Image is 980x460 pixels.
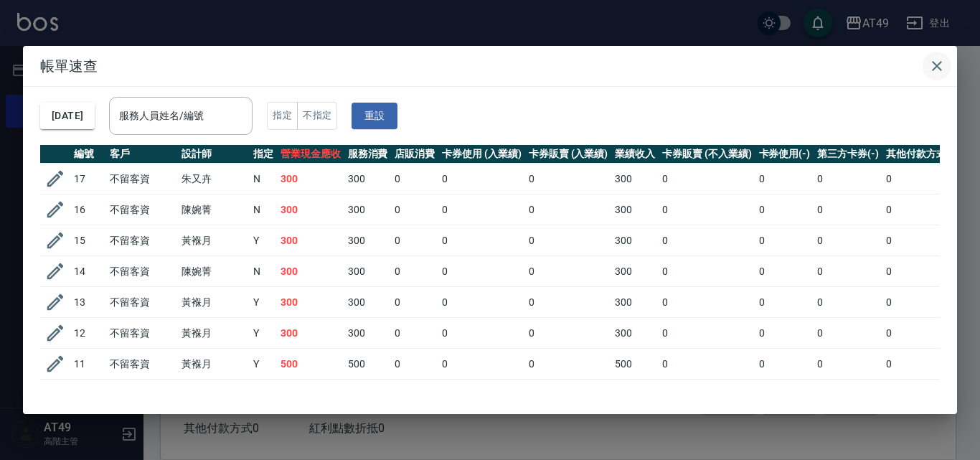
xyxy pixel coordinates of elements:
[814,287,882,318] td: 0
[882,256,961,287] td: 0
[23,46,957,86] h2: 帳單速查
[277,349,344,380] td: 500
[755,194,814,225] td: 0
[344,349,392,380] td: 500
[277,164,344,194] td: 300
[755,380,814,410] td: 0
[178,287,250,318] td: 黃褓月
[267,102,298,130] button: 指定
[755,287,814,318] td: 0
[755,349,814,380] td: 0
[391,145,438,164] th: 店販消費
[250,287,277,318] td: Y
[70,194,106,225] td: 16
[659,256,755,287] td: 0
[659,318,755,349] td: 0
[344,225,392,256] td: 300
[70,380,106,410] td: 10
[611,145,659,164] th: 業績收入
[106,145,178,164] th: 客戶
[352,103,397,129] button: 重設
[250,194,277,225] td: N
[178,256,250,287] td: 陳婉菁
[814,145,882,164] th: 第三方卡券(-)
[814,225,882,256] td: 0
[106,194,178,225] td: 不留客資
[70,349,106,380] td: 11
[814,380,882,410] td: 0
[250,349,277,380] td: Y
[755,225,814,256] td: 0
[106,256,178,287] td: 不留客資
[755,318,814,349] td: 0
[525,225,612,256] td: 0
[106,380,178,410] td: 不留客資
[277,256,344,287] td: 300
[525,380,612,410] td: 0
[344,287,392,318] td: 300
[611,287,659,318] td: 300
[250,145,277,164] th: 指定
[106,164,178,194] td: 不留客資
[70,225,106,256] td: 15
[106,225,178,256] td: 不留客資
[755,145,814,164] th: 卡券使用(-)
[755,164,814,194] td: 0
[659,380,755,410] td: 0
[250,380,277,410] td: Y
[106,349,178,380] td: 不留客資
[250,256,277,287] td: N
[438,225,525,256] td: 0
[882,225,961,256] td: 0
[814,256,882,287] td: 0
[525,287,612,318] td: 0
[438,256,525,287] td: 0
[611,318,659,349] td: 300
[277,287,344,318] td: 300
[391,349,438,380] td: 0
[344,256,392,287] td: 300
[882,380,961,410] td: 0
[178,318,250,349] td: 黃褓月
[391,225,438,256] td: 0
[882,318,961,349] td: 0
[882,194,961,225] td: 0
[178,349,250,380] td: 黃褓月
[659,164,755,194] td: 0
[70,164,106,194] td: 17
[344,194,392,225] td: 300
[297,102,337,130] button: 不指定
[438,318,525,349] td: 0
[659,287,755,318] td: 0
[525,145,612,164] th: 卡券販賣 (入業績)
[344,380,392,410] td: 500
[344,145,392,164] th: 服務消費
[525,349,612,380] td: 0
[391,380,438,410] td: 0
[250,225,277,256] td: Y
[70,145,106,164] th: 編號
[178,225,250,256] td: 黃褓月
[659,145,755,164] th: 卡券販賣 (不入業績)
[814,318,882,349] td: 0
[178,194,250,225] td: 陳婉菁
[106,287,178,318] td: 不留客資
[525,318,612,349] td: 0
[344,164,392,194] td: 300
[814,164,882,194] td: 0
[391,164,438,194] td: 0
[438,380,525,410] td: 0
[611,225,659,256] td: 300
[882,145,961,164] th: 其他付款方式(-)
[611,164,659,194] td: 300
[659,194,755,225] td: 0
[525,164,612,194] td: 0
[438,349,525,380] td: 0
[611,256,659,287] td: 300
[525,256,612,287] td: 0
[882,287,961,318] td: 0
[277,380,344,410] td: 500
[178,164,250,194] td: 朱又卉
[391,194,438,225] td: 0
[277,225,344,256] td: 300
